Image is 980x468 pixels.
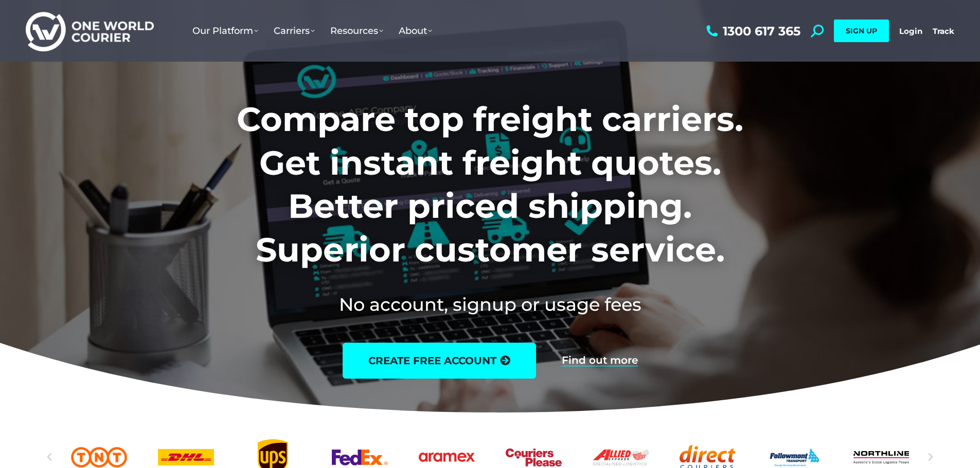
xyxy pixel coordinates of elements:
h1: Compare top freight carriers. Get instant freight quotes. Better priced shipping. Superior custom... [169,98,811,271]
span: About [399,25,432,36]
span: SIGN UP [846,26,877,35]
a: Find out more [562,355,638,366]
h2: No account, signup or usage fees [169,292,811,317]
a: Carriers [266,15,323,47]
a: Login [899,26,922,36]
a: 1300 617 365 [704,25,800,38]
img: One World Courier [26,10,154,52]
a: Track [933,26,954,36]
a: About [391,15,440,47]
span: Resources [330,25,383,36]
a: create free account [343,343,536,379]
span: Carriers [274,25,315,36]
a: Our Platform [185,15,266,47]
a: Resources [323,15,391,47]
span: Our Platform [192,25,258,36]
a: SIGN UP [834,20,889,42]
